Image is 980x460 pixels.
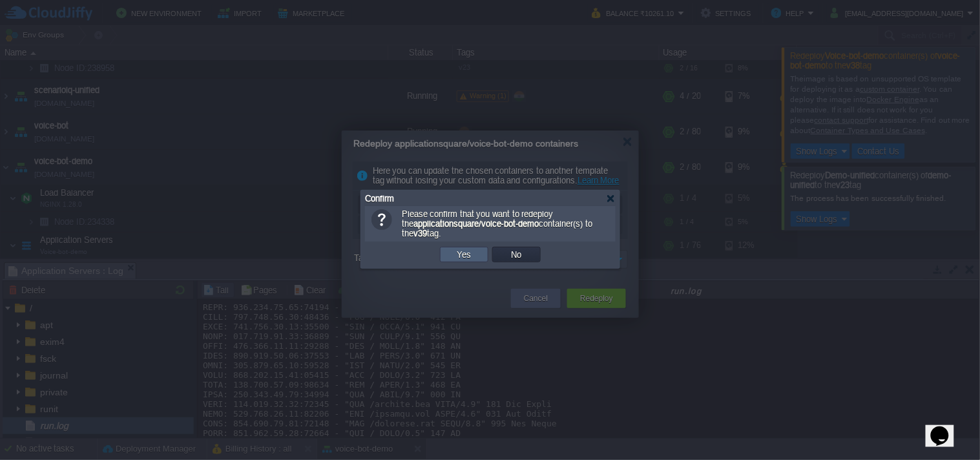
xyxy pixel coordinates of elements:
b: applicationsquare/voice-bot-demo [413,219,539,229]
span: Confirm [365,194,394,204]
button: No [508,249,526,260]
b: v39 [413,229,427,238]
span: Please confirm that you want to redeploy the container(s) to the tag. [402,209,592,238]
button: Yes [454,249,475,260]
iframe: chat widget [926,408,967,447]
